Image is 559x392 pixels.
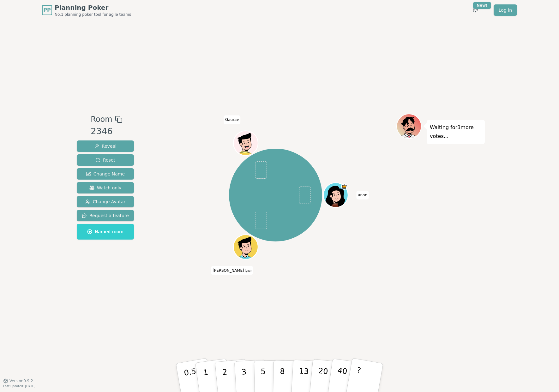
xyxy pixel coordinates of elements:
button: New! [470,4,481,16]
span: Named room [87,229,123,235]
button: Reveal [77,140,134,152]
span: No.1 planning poker tool for agile teams [55,12,131,17]
button: Version0.9.2 [3,378,33,383]
span: Room [91,114,112,125]
div: New! [473,2,491,9]
button: Watch only [77,182,134,193]
span: Reset [95,157,115,163]
button: Change Avatar [77,196,134,207]
button: Named room [77,224,134,240]
p: Waiting for 3 more votes... [430,123,482,141]
span: Click to change your name [211,266,253,275]
span: Version 0.9.2 [9,378,33,383]
span: Click to change your name [224,116,241,124]
button: Change Name [77,168,134,180]
button: Request a feature [77,210,134,221]
div: 2346 [91,125,122,138]
span: Change Avatar [85,199,126,205]
span: Reveal [94,143,117,149]
span: Request a feature [82,212,129,219]
span: Change Name [86,171,125,177]
button: Reset [77,154,134,166]
span: Watch only [89,185,122,191]
span: Click to change your name [356,191,369,199]
span: anon is the host [341,184,347,190]
a: Log in [494,4,517,16]
span: Last updated: [DATE] [3,384,35,388]
span: Planning Poker [55,3,131,12]
a: PPPlanning PokerNo.1 planning poker tool for agile teams [42,3,131,17]
button: Click to change your avatar [234,235,257,258]
span: (you) [244,270,252,272]
span: PP [43,6,51,14]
